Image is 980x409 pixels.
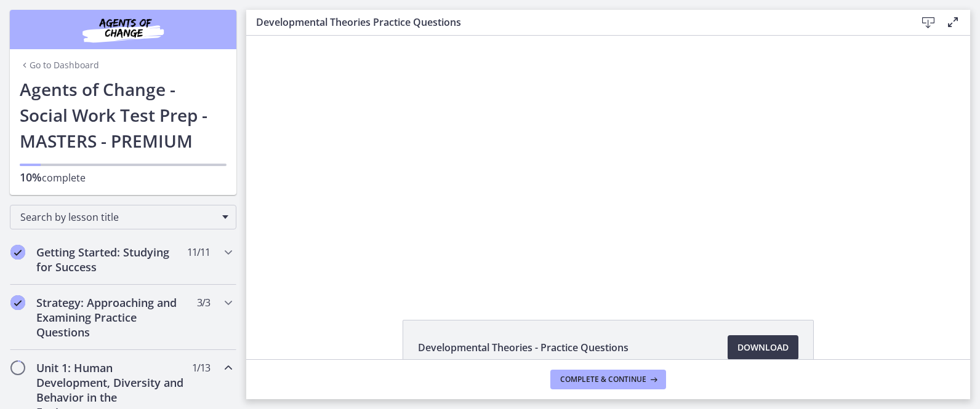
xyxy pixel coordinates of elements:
a: Go to Dashboard [20,59,99,71]
i: Completed [10,245,25,260]
h2: Getting Started: Studying for Success [36,245,187,274]
i: Completed [10,295,25,310]
div: Search by lesson title [10,205,236,229]
span: 11 / 11 [187,245,210,260]
h1: Agents of Change - Social Work Test Prep - MASTERS - PREMIUM [20,76,227,154]
iframe: Video Lesson [246,36,970,292]
span: Developmental Theories - Practice Questions [418,340,629,355]
a: Download [728,335,798,360]
p: complete [20,170,227,185]
span: Complete & continue [560,375,646,384]
span: Download [737,340,789,355]
span: 1 / 13 [192,360,210,375]
h3: Developmental Theories Practice Questions [256,15,896,30]
button: Complete & continue [550,370,666,389]
img: Agents of Change Social Work Test Prep [49,15,197,44]
span: 3 / 3 [197,295,210,310]
span: 10% [20,170,42,185]
h2: Strategy: Approaching and Examining Practice Questions [36,295,187,340]
span: Search by lesson title [20,210,216,224]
